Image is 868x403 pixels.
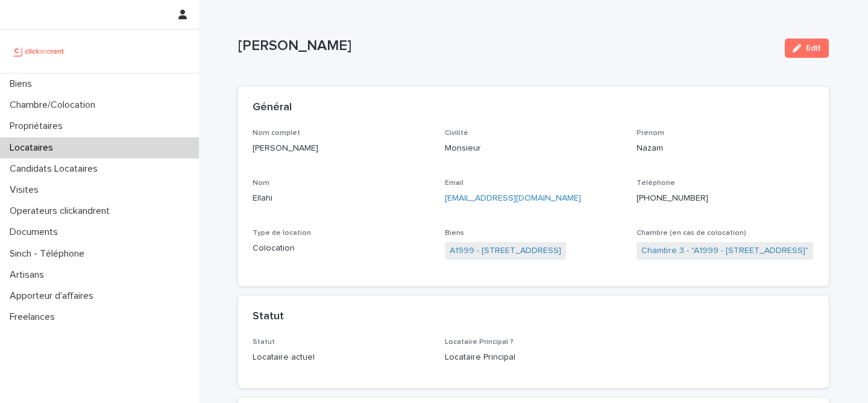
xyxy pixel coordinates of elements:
a: Chambre 3 - "A1999 - [STREET_ADDRESS]" [641,245,808,257]
p: [PERSON_NAME] [253,142,430,155]
span: Locataire Principal ? [445,339,514,346]
p: [PHONE_NUMBER] [637,192,814,205]
p: Sinch - Téléphone [5,248,94,260]
p: Biens [5,78,42,90]
span: Email [445,180,464,187]
span: Nom complet [253,130,300,137]
p: Nazam [637,142,814,155]
img: UCB0brd3T0yccxBKYDjQ [10,39,68,63]
p: Documents [5,226,68,238]
h2: Statut [253,310,284,323]
h2: Général [253,101,292,114]
span: Nom [253,180,269,187]
p: Propriétaires [5,120,72,132]
p: Monsieur [445,142,623,155]
span: Statut [253,339,275,346]
p: Apporteur d'affaires [5,290,103,302]
span: Biens [445,230,464,237]
p: Locataire Principal [445,351,623,364]
p: Candidats Locataires [5,163,107,175]
p: Colocation [253,242,430,255]
span: Prénom [637,130,664,137]
p: Operateurs clickandrent [5,205,119,217]
p: Artisans [5,269,54,281]
span: Type de location [253,230,311,237]
span: Civilité [445,130,468,137]
p: Ellahi [253,192,430,205]
p: Locataires [5,142,63,154]
span: Téléphone [637,180,675,187]
p: Visites [5,184,48,196]
a: A1999 - [STREET_ADDRESS] [450,245,561,257]
p: [PERSON_NAME] [238,37,775,55]
span: Edit [806,44,821,52]
button: Edit [785,39,829,58]
p: Chambre/Colocation [5,99,105,111]
p: Locataire actuel [253,351,430,364]
a: [EMAIL_ADDRESS][DOMAIN_NAME] [445,194,581,202]
span: Chambre (en cas de colocation) [637,230,746,237]
p: Freelances [5,311,64,323]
